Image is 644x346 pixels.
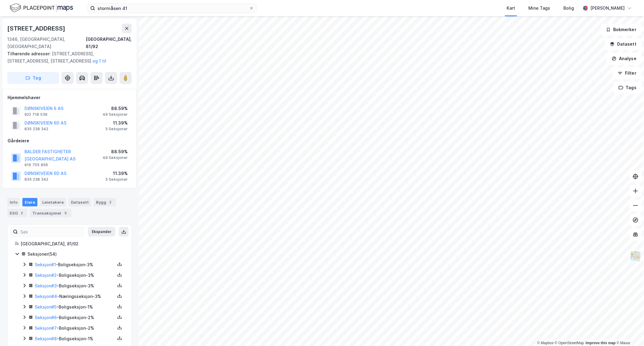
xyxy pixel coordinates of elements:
[103,155,128,160] div: 49 Seksjoner
[35,272,115,279] div: - Boligseksjon - 3%
[24,127,48,131] div: 835 238 342
[105,127,128,131] div: 5 Seksjoner
[35,303,115,311] div: - Boligseksjon - 1%
[24,163,48,167] div: 916 755 856
[35,336,57,341] a: Seksjon#8
[103,112,128,117] div: 49 Seksjoner
[630,251,641,262] img: Z
[507,5,515,12] div: Kart
[22,198,37,206] div: Eiere
[69,198,91,206] div: Datasett
[8,94,131,101] div: Hjemmelshaver
[7,72,59,84] button: Tag
[18,227,84,236] input: Søk
[614,317,644,346] div: Kontrollprogram for chat
[30,209,71,217] div: Transaksjoner
[35,315,57,320] a: Seksjon#6
[601,24,642,36] button: Bokmerker
[19,210,25,216] div: 2
[63,210,69,216] div: 5
[7,36,86,50] div: 1346, [GEOGRAPHIC_DATA], [GEOGRAPHIC_DATA]
[35,314,115,321] div: - Boligseksjon - 2%
[7,50,127,65] div: [STREET_ADDRESS], [STREET_ADDRESS], [STREET_ADDRESS]
[35,325,57,331] a: Seksjon#7
[35,262,56,267] a: Seksjon#1
[7,209,27,217] div: ESG
[103,105,128,112] div: 88.59%
[24,112,47,117] div: 922 718 539
[613,67,642,79] button: Filter
[607,53,642,65] button: Analyse
[7,198,20,206] div: Info
[590,5,625,12] div: [PERSON_NAME]
[614,82,642,94] button: Tags
[35,335,115,342] div: - Boligseksjon - 1%
[86,36,132,50] div: [GEOGRAPHIC_DATA], 81/92
[537,341,554,345] a: Mapbox
[27,251,124,258] div: Seksjoner ( 54 )
[88,227,115,237] button: Ekspander
[563,5,574,12] div: Bolig
[7,24,66,33] div: [STREET_ADDRESS]
[103,148,128,155] div: 88.59%
[10,3,73,13] img: logo.f888ab2527a4732fd821a326f86c7f29.svg
[95,4,249,13] input: Søk på adresse, matrikkel, gårdeiere, leietakere eller personer
[105,177,128,182] div: 5 Seksjoner
[21,240,124,247] div: [GEOGRAPHIC_DATA], 81/92
[94,198,116,206] div: Bygg
[35,283,57,288] a: Seksjon#3
[107,199,114,205] div: 2
[555,341,584,345] a: OpenStreetMap
[7,51,52,56] span: Tilhørende adresser:
[528,5,550,12] div: Mine Tags
[105,170,128,177] div: 11.39%
[605,38,642,50] button: Datasett
[35,304,56,309] a: Seksjon#5
[35,294,57,299] a: Seksjon#4
[24,177,48,182] div: 835 238 342
[35,325,115,332] div: - Boligseksjon - 2%
[35,273,57,278] a: Seksjon#2
[35,293,115,300] div: - Næringsseksjon - 3%
[35,261,115,268] div: - Boligseksjon - 3%
[105,119,128,127] div: 11.39%
[35,282,115,289] div: - Boligseksjon - 3%
[40,198,66,206] div: Leietakere
[8,137,131,144] div: Gårdeiere
[614,317,644,346] iframe: Chat Widget
[586,341,616,345] a: Improve this map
